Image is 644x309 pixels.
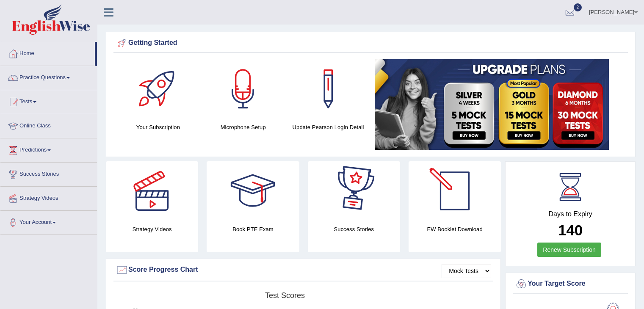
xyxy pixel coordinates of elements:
[0,42,95,63] a: Home
[205,123,282,132] h4: Microphone Setup
[120,123,196,132] h4: Your Subscription
[106,225,198,234] h4: Strategy Videos
[116,37,626,50] div: Getting Started
[0,187,97,208] a: Strategy Videos
[0,114,97,135] a: Online Class
[515,278,626,290] div: Your Target Score
[207,225,299,234] h4: Book PTE Exam
[308,225,400,234] h4: Success Stories
[0,90,97,111] a: Tests
[116,264,491,276] div: Score Progress Chart
[0,138,97,160] a: Predictions
[290,123,367,132] h4: Update Pearson Login Detail
[0,211,97,232] a: Your Account
[409,225,501,234] h4: EW Booklet Download
[375,59,609,150] img: small5.jpg
[0,66,97,87] a: Practice Questions
[558,222,583,238] b: 140
[537,243,601,257] a: Renew Subscription
[515,210,626,218] h4: Days to Expiry
[0,163,97,184] a: Success Stories
[574,3,582,11] span: 2
[265,291,305,300] tspan: Test scores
